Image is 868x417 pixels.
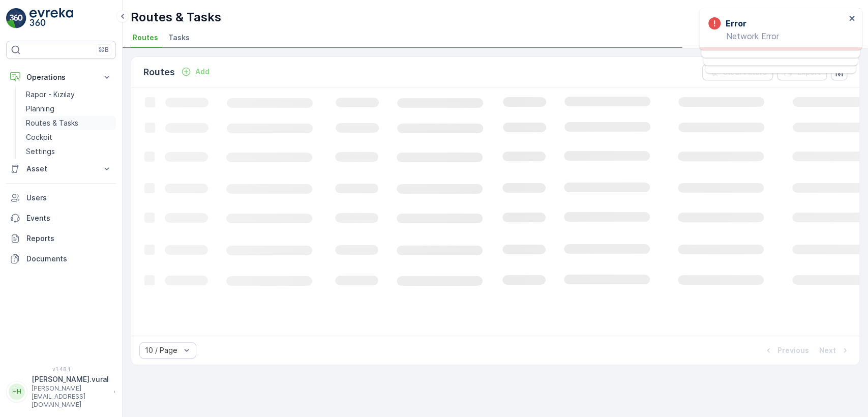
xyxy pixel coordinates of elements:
[6,249,116,269] a: Documents
[26,193,112,203] p: Users
[99,46,109,54] p: ⌘B
[22,116,116,130] a: Routes & Tasks
[26,104,54,114] p: Planning
[26,146,55,157] p: Settings
[726,17,746,29] h3: Error
[32,374,109,384] p: [PERSON_NAME].vural
[195,67,209,77] p: Add
[32,384,109,409] p: [PERSON_NAME][EMAIL_ADDRESS][DOMAIN_NAME]
[177,66,214,78] button: Add
[6,374,116,409] button: HH[PERSON_NAME].vural[PERSON_NAME][EMAIL_ADDRESS][DOMAIN_NAME]
[777,345,809,355] p: Previous
[6,366,116,372] span: v 1.48.1
[26,233,112,244] p: Reports
[9,383,25,400] div: HH
[762,344,810,356] button: Previous
[708,32,846,41] p: Network Error
[22,87,116,102] a: Rapor - Kızılay
[26,164,96,174] p: Asset
[6,67,116,87] button: Operations
[6,188,116,208] a: Users
[26,213,112,223] p: Events
[143,65,175,79] p: Routes
[168,33,190,43] span: Tasks
[131,9,221,25] p: Routes & Tasks
[818,344,851,356] button: Next
[702,64,773,80] button: Clear Filters
[26,90,75,100] p: Rapor - Kızılay
[6,228,116,249] a: Reports
[22,102,116,116] a: Planning
[22,144,116,159] a: Settings
[6,8,26,28] img: logo
[29,8,73,28] img: logo_light-DOdMpM7g.png
[849,14,856,24] button: close
[6,208,116,228] a: Events
[26,132,52,142] p: Cockpit
[26,72,96,82] p: Operations
[22,130,116,144] a: Cockpit
[26,254,112,264] p: Documents
[819,345,836,355] p: Next
[26,118,78,128] p: Routes & Tasks
[6,159,116,179] button: Asset
[133,33,158,43] span: Routes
